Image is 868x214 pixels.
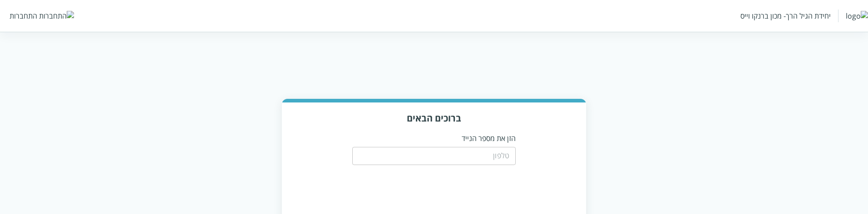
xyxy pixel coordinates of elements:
div: התחברות [10,11,37,21]
p: הזן את מספר הנייד [352,133,516,143]
h3: ברוכים הבאים [291,112,577,124]
div: יחידת הגיל הרך- מכון ברנקו וייס [740,11,831,21]
input: טלפון [352,147,516,165]
iframe: reCAPTCHA [378,170,516,206]
img: התחברות [39,11,74,21]
img: logo [846,11,868,21]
